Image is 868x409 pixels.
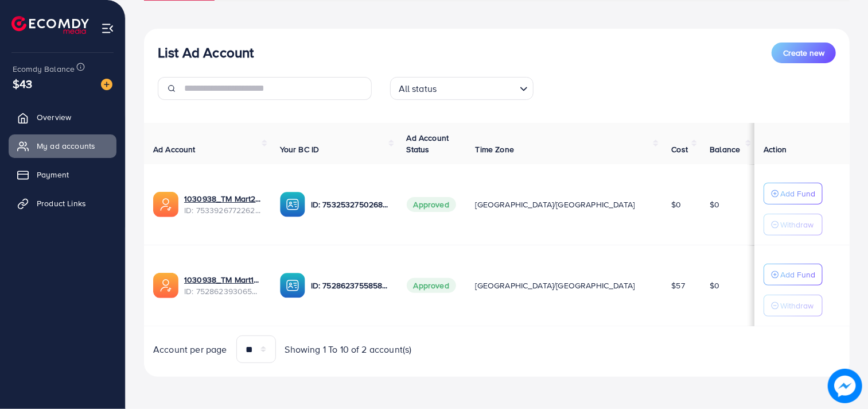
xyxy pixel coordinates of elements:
span: Time Zone [476,144,514,155]
a: My ad accounts [9,134,116,157]
span: ID: 7533926772262469649 [184,204,262,216]
p: Withdraw [780,299,813,312]
a: 1030938_TM Mart2_1754129054300 [184,193,262,204]
div: Search for option [390,77,534,100]
button: Add Fund [764,183,823,204]
img: ic-ads-acc.e4c84228.svg [153,192,178,217]
span: Account per page [153,343,227,356]
img: image [828,369,862,403]
p: Withdraw [780,218,813,231]
a: Payment [9,163,116,186]
img: ic-ads-acc.e4c84228.svg [153,273,178,298]
a: Product Links [9,192,116,215]
p: Add Fund [780,268,815,281]
p: ID: 7528623755858362384 [311,279,388,292]
div: <span class='underline'>1030938_TM Mart2_1754129054300</span></br>7533926772262469649 [184,193,262,217]
span: Showing 1 To 10 of 2 account(s) [285,343,412,356]
span: Payment [37,169,69,180]
a: Overview [9,106,116,129]
p: Add Fund [780,187,815,200]
span: $43 [13,75,32,92]
button: Add Fund [764,264,823,285]
button: Withdraw [764,295,823,317]
span: Balance [710,144,740,155]
span: ID: 7528623930656063504 [184,285,262,297]
span: Ad Account Status [407,132,449,155]
h3: List Ad Account [158,44,254,61]
img: logo [11,16,89,34]
img: ic-ba-acc.ded83a64.svg [280,192,305,217]
span: Your BC ID [280,144,320,155]
span: Product Links [37,198,86,209]
span: Approved [407,197,456,212]
input: Search for option [440,78,515,97]
button: Create new [772,43,836,63]
span: Ecomdy Balance [13,63,75,75]
a: 1030938_TM Mart1_1752894358615 [184,274,262,285]
span: [GEOGRAPHIC_DATA]/[GEOGRAPHIC_DATA] [476,280,635,291]
span: $0 [710,280,719,291]
span: Action [764,144,787,155]
span: Ad Account [153,144,196,155]
span: All status [396,80,439,97]
div: <span class='underline'>1030938_TM Mart1_1752894358615</span></br>7528623930656063504 [184,274,262,298]
img: image [101,79,112,90]
span: $0 [710,199,719,210]
p: ID: 7532532750268596241 [311,198,388,211]
span: [GEOGRAPHIC_DATA]/[GEOGRAPHIC_DATA] [476,199,635,210]
button: Withdraw [764,214,823,236]
span: Cost [671,144,688,155]
span: $57 [671,280,684,291]
span: Approved [407,278,456,293]
span: $0 [671,199,681,210]
img: ic-ba-acc.ded83a64.svg [280,273,305,298]
span: Overview [37,111,71,123]
span: Create new [783,47,824,59]
span: My ad accounts [37,140,95,152]
img: menu [101,22,114,35]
